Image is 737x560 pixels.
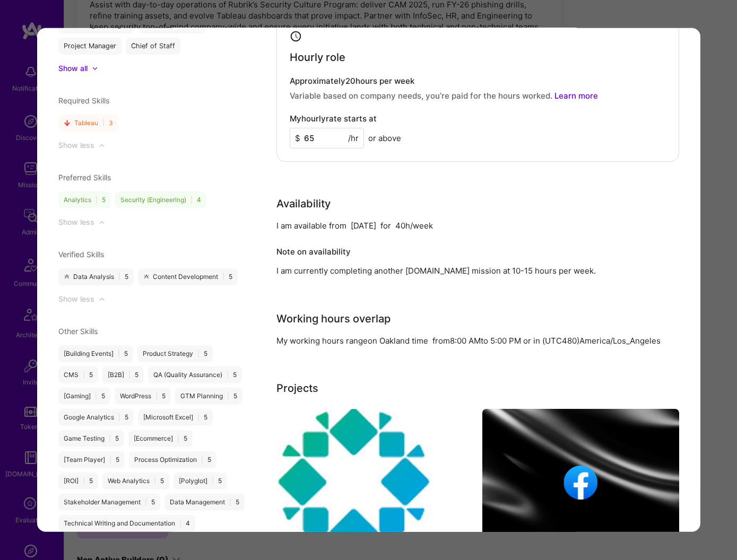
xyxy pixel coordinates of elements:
[115,191,206,208] div: Security (Engineering) 4
[276,195,331,211] div: Availability
[95,196,97,204] span: |
[563,466,597,500] img: Company logo
[164,494,244,511] div: Data Management 5
[395,220,405,231] div: 40
[58,472,98,489] div: [ROI] 5
[117,349,119,358] span: |
[82,477,84,485] span: |
[102,472,169,489] div: Web Analytics 5
[37,28,700,532] div: modal
[58,515,195,532] div: Technical Writing and Documentation 4
[226,371,228,379] span: |
[137,409,212,426] div: [Microsoft Excel] 5
[58,366,98,383] div: CMS 5
[58,173,110,182] span: Preferred Skills
[102,119,104,127] span: |
[58,250,103,259] span: Verified Skills
[63,274,70,280] i: icon ATeamGray
[482,408,679,556] img: cover
[290,30,302,42] i: icon Clock
[348,132,359,143] span: /hr
[137,268,237,285] div: Content Development 5
[58,294,94,304] div: Show less
[58,451,124,468] div: [Team Player] 5
[295,132,300,143] span: $
[368,132,401,143] span: or above
[177,434,179,443] span: |
[351,220,376,231] div: [DATE]
[227,392,229,400] span: |
[450,335,531,345] span: 8:00 AM to 5:00 PM or
[201,456,203,464] span: |
[137,345,212,362] div: Product Strategy 5
[175,388,242,405] div: GTM Planning 5
[153,477,155,485] span: |
[58,115,118,132] div: Tableau 3
[128,430,192,447] div: [Ecommerce] 5
[276,408,473,556] img: Security Program Manager, Security Awareness and Training
[290,90,666,101] p: Variable based on company needs, you’re paid for the hours worked.
[58,494,160,511] div: Stakeholder Management 5
[432,335,661,345] span: from in (UTC 480 ) America/Los_Angeles
[290,127,364,148] input: XXX
[82,371,84,379] span: |
[114,388,170,405] div: WordPress 5
[155,392,157,400] span: |
[173,472,227,489] div: [Polyglot] 5
[58,191,110,208] div: Analytics 5
[125,38,180,55] div: Chief of Staff
[276,243,351,259] div: Note on availability
[148,366,241,383] div: QA (Quality Assurance) 5
[128,371,130,379] span: |
[128,451,216,468] div: Process Optimization 5
[58,268,133,285] div: Data Analysis 5
[58,217,94,227] div: Show less
[276,220,346,231] div: I am available from
[290,50,345,63] h4: Hourly role
[211,477,213,485] span: |
[58,430,124,447] div: Game Testing 5
[102,366,143,383] div: [B2B] 5
[229,498,231,506] span: |
[276,335,428,346] div: My working hours range on Oakland time
[190,196,192,204] span: |
[144,498,146,506] span: |
[380,220,391,231] div: for
[109,456,111,464] span: |
[143,274,149,280] i: icon ATeamGray
[197,413,199,422] span: |
[58,38,121,55] div: Project Manager
[58,63,87,74] div: Show all
[58,409,133,426] div: Google Analytics 5
[118,413,120,422] span: |
[405,220,433,231] div: h/week
[554,90,598,100] a: Learn more
[94,392,97,400] span: |
[290,76,666,85] h4: Approximately 20 hours per week
[63,120,70,126] i: icon Low
[276,265,679,276] div: I am currently completing another [DOMAIN_NAME] mission at 10-15 hours per week.
[290,113,377,123] h4: My hourly rate starts at
[58,388,110,405] div: [Gaming] 5
[197,349,199,358] span: |
[179,519,181,528] span: |
[58,140,94,151] div: Show less
[108,434,110,443] span: |
[276,380,318,396] div: Projects
[276,310,391,326] div: Working hours overlap
[58,96,109,105] span: Required Skills
[58,327,97,336] span: Other Skills
[118,273,120,281] span: |
[58,345,133,362] div: [Building Events] 5
[222,273,224,281] span: |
